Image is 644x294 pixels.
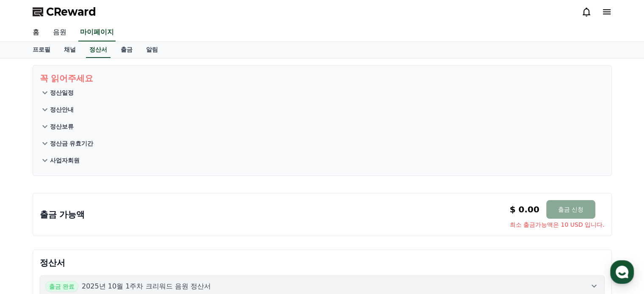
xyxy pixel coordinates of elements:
a: 프로필 [26,42,57,58]
a: 채널 [57,42,83,58]
a: 출금 [114,42,139,58]
button: 출금 신청 [546,200,595,219]
span: 대화 [77,237,88,244]
p: 출금 가능액 [40,209,85,220]
a: CReward [33,5,96,19]
button: 정산일정 [40,84,605,101]
p: 정산안내 [50,105,74,114]
p: 정산서 [40,257,605,269]
span: 홈 [27,236,32,243]
button: 정산금 유효기간 [40,135,605,152]
span: CReward [46,5,96,19]
p: 정산일정 [50,88,74,97]
p: $ 0.00 [510,203,539,215]
p: 정산보류 [50,122,74,131]
a: 홈 [26,24,46,41]
a: 정산서 [86,42,111,58]
a: 대화 [56,224,109,245]
a: 음원 [46,24,73,41]
span: 최소 출금가능액은 10 USD 입니다. [510,220,605,229]
button: 정산보류 [40,118,605,135]
p: 꼭 읽어주세요 [40,72,605,84]
a: 설정 [109,224,163,245]
a: 마이페이지 [78,24,116,41]
button: 사업자회원 [40,152,605,169]
p: 정산금 유효기간 [50,139,94,148]
p: 사업자회원 [50,156,80,165]
button: 정산안내 [40,101,605,118]
p: 2025년 10월 1주차 크리워드 음원 정산서 [82,281,211,291]
a: 홈 [3,224,56,245]
span: 출금 완료 [45,281,78,292]
a: 알림 [139,42,165,58]
span: 설정 [131,236,141,243]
